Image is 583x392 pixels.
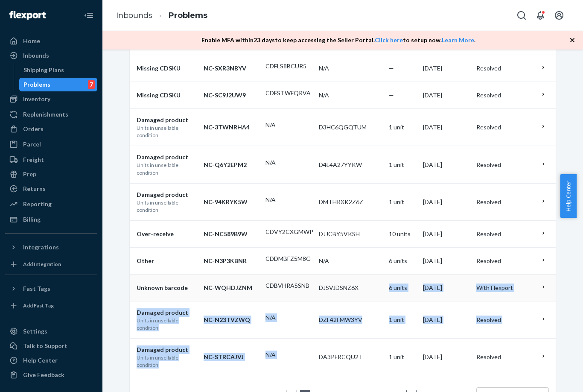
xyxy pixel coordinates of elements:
[513,7,530,24] button: Open Search Box
[169,11,207,20] a: Problems
[385,109,420,146] td: 1 unit
[204,161,259,169] p: NC-Q6Y2EPM2
[23,200,52,208] div: Reporting
[385,146,420,183] td: 1 unit
[137,284,197,292] p: Unknown barcode
[204,123,259,132] p: NC-3TWNRHA4
[5,153,97,167] a: Freight
[18,6,49,14] span: Support
[420,146,473,183] td: [DATE]
[476,316,533,324] div: Resolved
[201,36,475,44] p: Enable MFA within 23 days to keep accessing the Seller Portal. to setup now. .
[385,275,420,301] td: 6 units
[23,371,64,379] div: Give Feedback
[265,351,312,359] p: N/A
[476,64,533,73] div: Resolved
[265,313,312,322] p: N/A
[442,36,474,44] a: Learn More
[137,308,197,317] p: Damaged product
[137,124,197,139] p: Units in unsellable condition
[385,248,420,275] td: 6 units
[315,109,386,146] td: D3HC6QGQTUM
[9,11,46,20] img: Flexport logo
[385,221,420,248] td: 10 units
[420,301,473,339] td: [DATE]
[23,356,58,365] div: Help Center
[315,339,386,376] td: DA3PFRCQU2T
[315,82,386,109] td: N/A
[420,275,473,301] td: [DATE]
[88,80,95,89] div: 7
[23,95,50,103] div: Inventory
[5,368,97,382] button: Give Feedback
[5,122,97,136] a: Orders
[476,353,533,361] div: Resolved
[137,153,197,161] p: Damaged product
[420,109,473,146] td: [DATE]
[204,198,259,206] p: NC-94KRYK5W
[265,89,312,97] p: CDFSTWFQRVA
[23,342,67,350] div: Talk to Support
[5,137,97,151] a: Parcel
[265,196,312,204] p: N/A
[5,182,97,196] a: Returns
[23,125,44,133] div: Orders
[385,301,420,339] td: 1 unit
[420,183,473,220] td: [DATE]
[5,213,97,226] a: Billing
[265,121,312,129] p: N/A
[389,91,394,99] span: —
[420,82,473,109] td: [DATE]
[5,257,97,271] a: Add Integration
[551,7,568,24] button: Open account menu
[265,255,312,263] p: CDDMBFZ5M8G
[23,302,54,309] div: Add Fast Tag
[137,199,197,214] p: Units in unsellable condition
[23,66,64,74] div: Shipping Plans
[137,91,197,99] p: Missing CDSKU
[80,7,97,24] button: Close Navigation
[5,92,97,106] a: Inventory
[23,80,50,89] div: Problems
[315,275,386,301] td: DJSVJDSNZ6X
[23,215,41,224] div: Billing
[5,34,97,48] a: Home
[137,317,197,331] p: Units in unsellable condition
[5,49,97,62] a: Inbounds
[204,316,259,324] p: NC-N23TVZWQ
[265,281,312,290] p: CDBVHRASSNB
[137,257,197,265] p: Other
[204,230,259,238] p: NC-NC589B9W
[265,228,312,236] p: CDVY2CXGMWP
[420,339,473,376] td: [DATE]
[5,299,97,313] a: Add Fast Tag
[5,282,97,295] button: Fast Tags
[19,78,98,91] a: Problems7
[19,63,98,77] a: Shipping Plans
[385,339,420,376] td: 1 unit
[315,55,386,82] td: N/A
[204,64,259,73] p: NC-SXR3NBYV
[23,260,61,268] div: Add Integration
[23,110,68,119] div: Replenishments
[476,198,533,206] div: Resolved
[23,184,46,193] div: Returns
[560,174,577,218] span: Help Center
[5,197,97,211] a: Reporting
[23,327,47,336] div: Settings
[265,158,312,167] p: N/A
[137,161,197,176] p: Units in unsellable condition
[23,140,41,149] div: Parcel
[137,190,197,199] p: Damaged product
[137,354,197,369] p: Units in unsellable condition
[137,116,197,124] p: Damaged product
[532,7,549,24] button: Open notifications
[385,183,420,220] td: 1 unit
[5,354,97,367] a: Help Center
[23,51,49,60] div: Inbounds
[204,91,259,99] p: NC-SC9J2UW9
[315,301,386,339] td: DZF42FMW3YV
[116,11,152,20] a: Inbounds
[315,183,386,220] td: DMTHRXK2Z6Z
[420,55,473,82] td: [DATE]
